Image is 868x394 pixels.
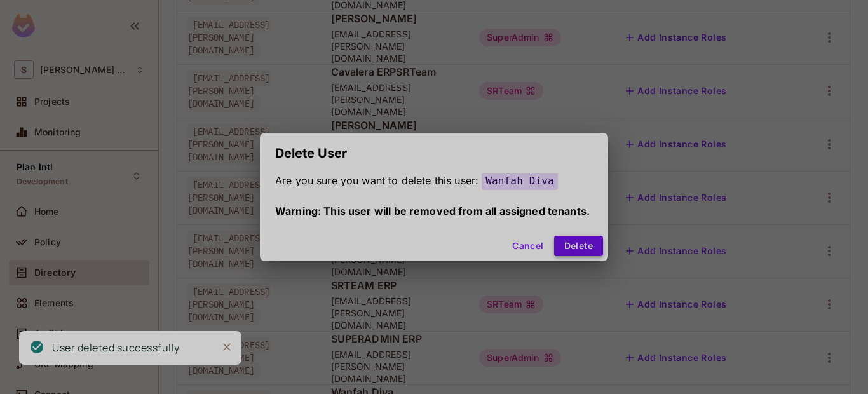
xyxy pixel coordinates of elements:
span: Warning: This user will be removed from all assigned tenants. [275,205,590,217]
button: Cancel [507,236,548,256]
button: Delete [554,236,603,256]
span: Are you sure you want to delete this user: [275,174,478,187]
button: Close [217,337,236,357]
div: User deleted successfully [52,340,180,356]
h2: Delete User [260,133,608,173]
span: Wanfah Diva [482,172,558,190]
